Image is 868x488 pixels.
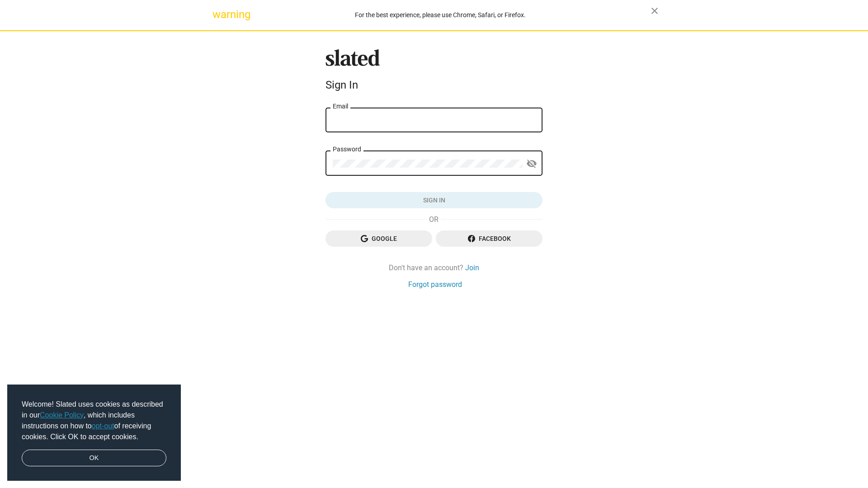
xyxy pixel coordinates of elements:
mat-icon: warning [212,9,223,20]
a: Cookie Policy [40,411,84,419]
span: Welcome! Slated uses cookies as described in our , which includes instructions on how to of recei... [22,399,166,442]
mat-icon: visibility_off [526,157,537,171]
div: cookieconsent [7,385,181,481]
div: For the best experience, please use Chrome, Safari, or Firefox. [230,9,651,21]
span: Facebook [443,230,535,247]
a: Join [465,263,479,272]
sl-branding: Sign In [325,49,542,95]
a: dismiss cookie message [22,450,166,467]
a: opt-out [92,422,114,430]
a: Forgot password [408,280,462,289]
button: Show password [523,155,541,173]
button: Facebook [436,230,542,247]
button: Google [325,230,432,247]
div: Sign In [325,79,542,91]
mat-icon: close [649,5,660,16]
div: Don't have an account? [325,263,542,272]
span: Google [333,230,425,247]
